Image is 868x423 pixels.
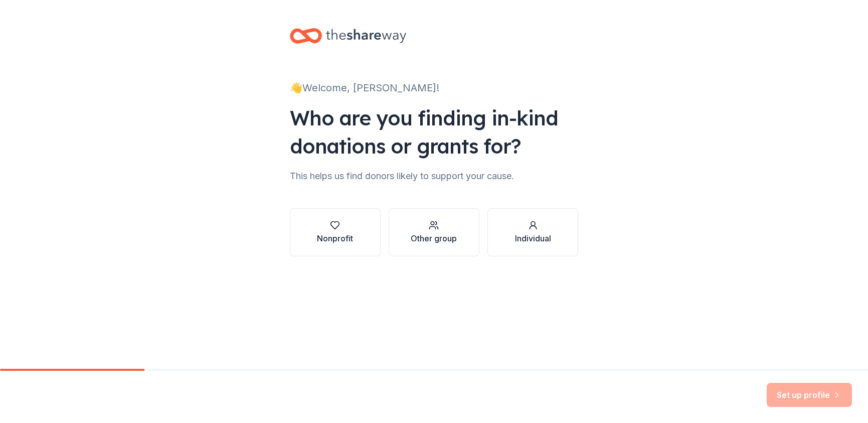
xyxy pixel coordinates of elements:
div: Who are you finding in-kind donations or grants for? [290,104,579,160]
div: Other group [411,232,457,244]
div: Individual [515,232,551,244]
div: This helps us find donors likely to support your cause. [290,168,579,184]
button: Nonprofit [290,208,381,256]
button: Individual [487,208,578,256]
button: Other group [389,208,479,256]
div: 👋 Welcome, [PERSON_NAME]! [290,80,579,96]
div: Nonprofit [317,232,353,244]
